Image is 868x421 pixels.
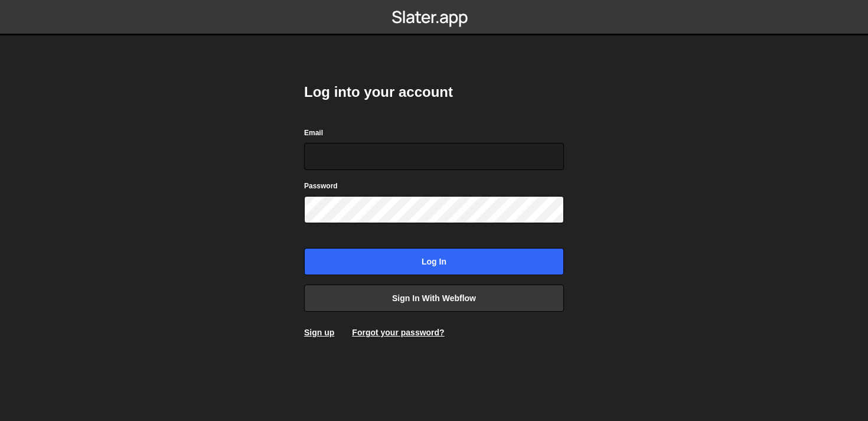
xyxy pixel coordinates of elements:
label: Email [304,127,323,139]
h2: Log into your account [304,83,564,102]
a: Sign in with Webflow [304,285,564,312]
input: Log in [304,248,564,275]
a: Forgot your password? [352,328,444,337]
label: Password [304,180,338,192]
a: Sign up [304,328,334,337]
